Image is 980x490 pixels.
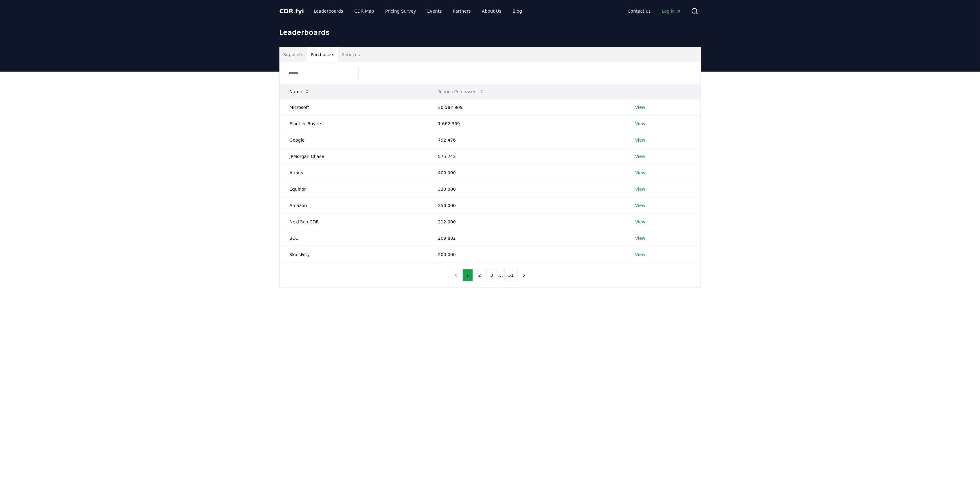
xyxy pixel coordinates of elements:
[504,269,518,281] button: 51
[635,170,645,176] a: View
[428,148,625,164] td: 575 743
[279,7,304,15] span: CDR fyi
[380,6,421,17] a: Pricing Survey
[662,8,681,14] span: Log in
[635,202,645,209] a: View
[508,6,527,17] a: Blog
[428,99,625,115] td: 30 582 909
[428,246,625,263] td: 200 000
[448,6,476,17] a: Partners
[433,85,489,98] button: Tonnes Purchased
[657,6,686,17] a: Log in
[635,235,645,241] a: View
[428,115,625,132] td: 1 662 359
[635,219,645,225] a: View
[428,164,625,181] td: 400 000
[477,6,506,17] a: About Us
[280,214,428,230] td: NextGen CDR
[280,132,428,148] td: Google
[280,197,428,214] td: Amazon
[428,214,625,230] td: 212 000
[280,47,307,62] button: Suppliers
[635,251,645,258] a: View
[309,6,527,17] nav: Main
[428,230,625,246] td: 209 882
[422,6,447,17] a: Events
[474,269,485,281] button: 2
[498,272,503,279] li: ...
[635,121,645,127] a: View
[280,99,428,115] td: Microsoft
[462,269,473,281] button: 1
[338,47,364,62] button: Services
[307,47,338,62] button: Purchasers
[519,269,529,281] button: next page
[280,115,428,132] td: Frontier Buyers
[635,153,645,160] a: View
[428,132,625,148] td: 792 476
[623,6,686,17] nav: Main
[280,230,428,246] td: BCG
[280,148,428,164] td: JPMorgan Chase
[280,246,428,263] td: SkiesFifty
[285,85,315,98] button: Name
[635,186,645,192] a: View
[309,6,348,17] a: Leaderboards
[623,6,656,17] a: Contact us
[280,181,428,197] td: Equinor
[428,197,625,214] td: 250 000
[279,27,701,37] h1: Leaderboards
[349,6,379,17] a: CDR Map
[279,7,304,15] a: CDR.fyi
[486,269,497,281] button: 3
[635,137,645,143] a: View
[635,104,645,110] a: View
[280,164,428,181] td: Airbus
[428,181,625,197] td: 330 000
[293,7,295,15] span: .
